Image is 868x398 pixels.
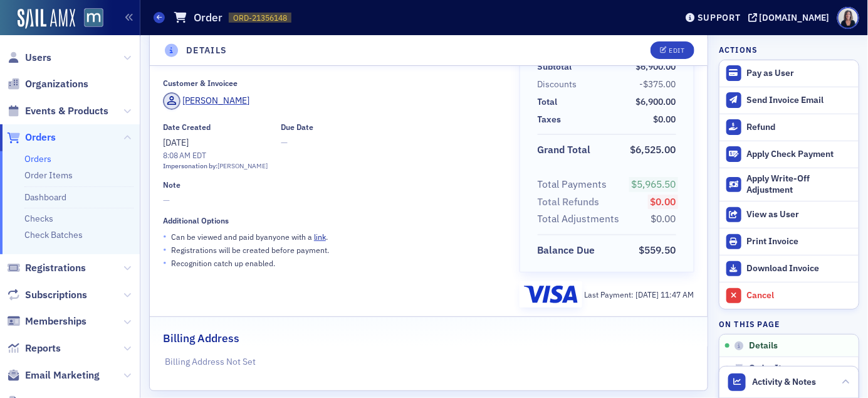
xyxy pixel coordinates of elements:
a: Checks [24,213,53,224]
button: Refund [719,114,859,141]
div: View as User [747,209,852,220]
a: Events & Products [7,104,108,118]
h4: Actions [719,44,758,55]
div: Total Payments [538,177,607,192]
div: Note [163,180,180,190]
a: Users [7,51,51,65]
div: Apply Write-Off Adjustment [747,173,852,195]
span: Details [749,340,778,352]
a: Organizations [7,77,88,91]
div: Cancel [747,290,852,301]
button: Pay as User [719,60,859,87]
a: [PERSON_NAME] [163,92,250,110]
span: Organizations [25,77,88,91]
span: $559.50 [639,244,676,256]
p: Billing Address Not Set [165,355,693,368]
div: [PERSON_NAME] [217,161,268,171]
span: $0.00 [651,212,676,225]
span: Reports [25,342,61,355]
span: Taxes [538,113,566,126]
span: Total Refunds [538,195,604,210]
div: Send Invoice Email [747,95,852,106]
time: 8:08 AM [163,150,191,160]
button: [DOMAIN_NAME] [748,13,834,22]
a: Print Invoice [719,228,859,255]
span: Discounts [538,78,582,91]
div: Grand Total [538,143,591,158]
span: $5,965.50 [632,178,676,190]
div: Edit [669,47,684,54]
span: Total [538,95,562,109]
div: Total Adjustments [538,212,620,227]
span: [DATE] [636,289,661,299]
img: visa [524,286,578,303]
span: Grand Total [538,143,595,158]
button: Send Invoice Email [719,87,859,114]
button: View as User [719,201,859,228]
span: Orders [25,131,56,144]
span: • [163,230,167,243]
div: Refund [747,122,852,133]
a: Reports [7,342,61,355]
span: — [163,194,502,207]
button: Cancel [719,282,859,309]
div: Date Created [163,122,211,132]
span: Subtotal [538,60,577,73]
div: Discounts [538,78,577,91]
span: ORD-21356148 [233,13,287,23]
div: Balance Due [538,243,595,258]
a: Email Marketing [7,368,100,382]
div: Print Invoice [747,236,852,247]
span: Registrations [25,261,86,275]
span: $6,900.00 [636,96,676,107]
span: $0.00 [651,195,676,208]
h4: Details [186,44,227,57]
span: $6,900.00 [636,61,676,72]
span: Order Items [749,363,798,374]
span: -$375.00 [640,78,676,90]
div: Support [698,12,741,23]
h2: Billing Address [163,330,239,347]
span: • [163,243,167,256]
div: Total Refunds [538,195,600,210]
a: Download Invoice [719,255,859,282]
p: Can be viewed and paid by anyone with a . [171,231,328,242]
div: Additional Options [163,216,229,225]
span: 11:47 AM [661,289,694,299]
span: Profile [837,7,859,29]
span: • [163,256,167,269]
span: Impersonation by: [163,161,217,170]
span: — [281,136,313,149]
a: Order Items [24,169,73,181]
button: Apply Check Payment [719,141,859,168]
span: Subscriptions [25,288,87,302]
div: Due Date [281,122,313,132]
h1: Order [194,10,222,25]
div: [DOMAIN_NAME] [760,12,830,23]
a: Check Batches [24,229,83,240]
span: Activity & Notes [753,375,817,389]
span: Users [25,51,51,65]
a: View Homepage [75,8,103,30]
span: Balance Due [538,243,600,258]
a: Memberships [7,315,86,328]
div: Total [538,95,558,109]
a: link [314,232,326,242]
span: Events & Products [25,104,108,118]
div: Subtotal [538,60,572,73]
a: Orders [24,153,51,164]
a: Orders [7,131,56,144]
span: Total Payments [538,177,612,192]
a: Dashboard [24,191,66,203]
p: Recognition catch up enabled. [171,257,275,269]
img: SailAMX [18,9,75,29]
span: EDT [191,150,206,160]
div: Last Payment: [585,289,694,300]
span: Email Marketing [25,368,100,382]
a: Registrations [7,261,86,275]
button: Edit [651,41,694,59]
div: Download Invoice [747,263,852,274]
div: Customer & Invoicee [163,78,238,88]
div: Apply Check Payment [747,149,852,160]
